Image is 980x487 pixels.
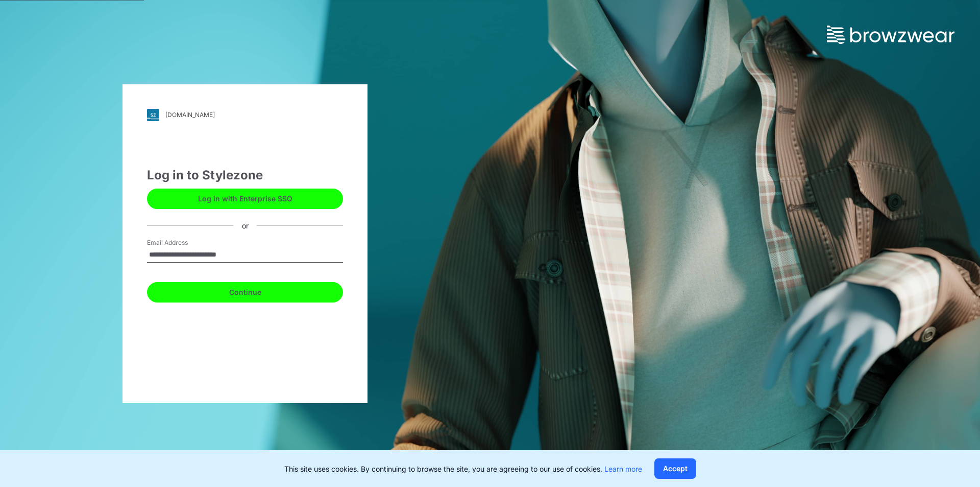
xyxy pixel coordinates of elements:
[147,109,159,121] img: svg+xml;base64,PHN2ZyB3aWR0aD0iMjgiIGhlaWdodD0iMjgiIHZpZXdCb3g9IjAgMCAyOCAyOCIgZmlsbD0ibm9uZSIgeG...
[234,220,257,231] div: or
[284,463,642,474] p: This site uses cookies. By continuing to browse the site, you are agreeing to our use of cookies.
[147,166,343,184] div: Log in to Stylezone
[147,282,343,303] button: Continue
[147,238,218,247] label: Email Address
[165,111,215,119] div: [DOMAIN_NAME]
[604,465,642,473] a: Learn more
[827,26,954,44] img: browzwear-logo.73288ffb.svg
[147,189,343,209] button: Log in with Enterprise SSO
[147,109,343,121] a: [DOMAIN_NAME]
[654,458,696,479] button: Accept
